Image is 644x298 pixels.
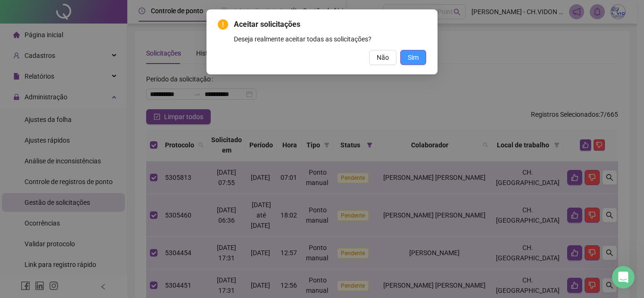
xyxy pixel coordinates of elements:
span: Não [377,52,389,63]
button: Não [369,50,396,65]
div: Deseja realmente aceitar todas as solicitações? [234,34,426,44]
iframe: Intercom live chat [612,266,635,289]
button: Sim [400,50,426,65]
span: exclamation-circle [218,19,228,30]
span: Aceitar solicitações [234,19,426,30]
span: Sim [408,52,419,63]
